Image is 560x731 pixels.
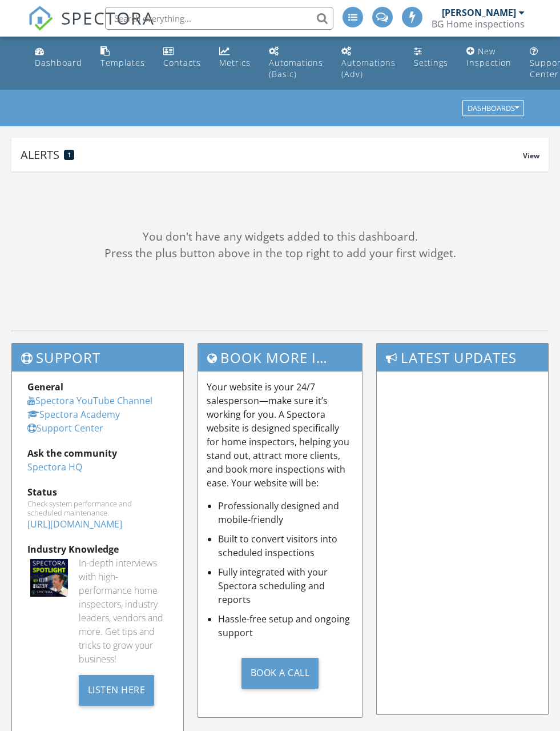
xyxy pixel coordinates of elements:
div: Check system performance and scheduled maintenance. [27,499,168,517]
a: Spectora Academy [27,408,120,421]
li: Fully integrated with your Spectora scheduling and reports [218,565,354,606]
div: Dashboard [35,57,82,68]
div: Contacts [163,57,201,68]
div: Metrics [219,57,251,68]
div: Automations (Adv) [341,57,396,79]
a: Support Center [27,422,103,434]
span: SPECTORA [61,6,155,30]
h3: Support [12,343,183,372]
div: Industry Knowledge [27,542,168,556]
a: [URL][DOMAIN_NAME] [27,518,122,530]
a: SPECTORA [28,15,155,39]
div: Ask the community [27,446,168,460]
h3: Book More Inspections [198,343,362,372]
div: Automations (Basic) [269,57,323,79]
div: In-depth interviews with high-performance home inspectors, industry leaders, vendors and more. Ge... [79,556,168,666]
input: Search everything... [105,7,333,30]
a: Metrics [215,41,255,74]
a: Spectora YouTube Channel [27,394,152,407]
div: Alerts [21,147,523,162]
a: Settings [409,41,453,74]
h3: Latest Updates [377,343,548,372]
div: Listen Here [79,675,155,706]
div: Status [27,485,168,499]
a: Spectora HQ [27,461,82,473]
a: New Inspection [462,41,516,74]
div: BG Home inspections [432,18,525,30]
div: You don't have any widgets added to this dashboard. [11,229,549,245]
img: Spectoraspolightmain [30,559,68,597]
a: Automations (Basic) [264,41,328,85]
a: Book a Call [207,649,354,697]
div: Dashboards [468,105,519,113]
div: New Inspection [466,46,511,68]
div: Templates [100,57,145,68]
div: Settings [414,57,448,68]
div: Press the plus button above in the top right to add your first widget. [11,245,549,262]
div: [PERSON_NAME] [442,7,516,18]
span: View [523,151,539,161]
a: Automations (Advanced) [337,41,400,85]
strong: General [27,381,63,393]
a: Contacts [159,41,206,74]
div: Book a Call [241,658,319,689]
a: Listen Here [79,683,155,696]
button: Dashboards [462,101,524,117]
li: Built to convert visitors into scheduled inspections [218,532,354,560]
li: Hassle-free setup and ongoing support [218,612,354,640]
p: Your website is your 24/7 salesperson—make sure it’s working for you. A Spectora website is desig... [207,380,354,490]
li: Professionally designed and mobile-friendly [218,499,354,526]
a: Templates [96,41,150,74]
a: Dashboard [30,41,87,74]
img: The Best Home Inspection Software - Spectora [28,6,53,31]
span: 1 [68,151,71,159]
